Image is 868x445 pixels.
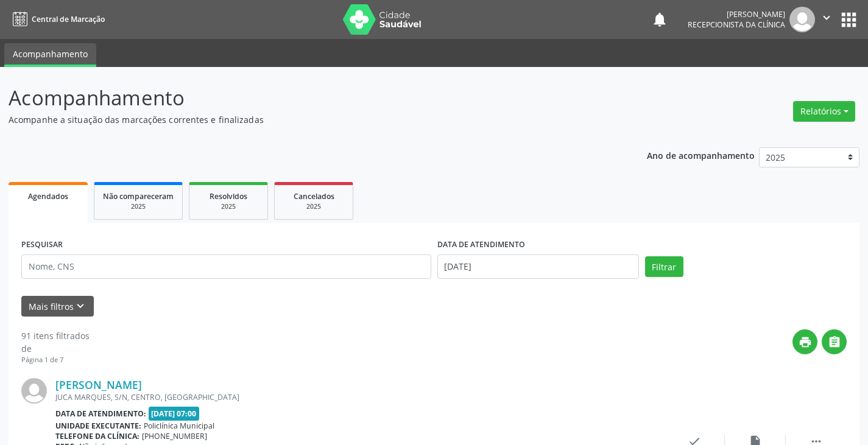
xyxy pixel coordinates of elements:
span: Não compareceram [103,191,174,201]
span: Central de Marcação [32,14,105,24]
b: Data de atendimento: [55,408,146,419]
input: Nome, CNS [21,254,431,279]
i:  [820,11,833,24]
span: [PHONE_NUMBER] [142,431,207,441]
i:  [828,335,841,349]
span: Policlínica Municipal [144,421,214,431]
p: Acompanhe a situação das marcações correntes e finalizadas [9,113,604,126]
button: print [792,329,817,354]
button: Filtrar [645,256,683,277]
div: Página 1 de 7 [21,355,90,365]
img: img [789,7,815,32]
a: Acompanhamento [4,43,96,67]
button: notifications [651,11,668,28]
p: Acompanhamento [9,83,604,113]
button: apps [838,9,859,30]
a: Central de Marcação [9,9,105,29]
img: img [21,378,47,404]
div: 91 itens filtrados [21,329,90,342]
div: [PERSON_NAME] [688,9,785,19]
div: JUCA MARQUES, S/N, CENTRO, [GEOGRAPHIC_DATA] [55,392,664,402]
span: Agendados [28,191,68,201]
button: Relatórios [793,101,855,122]
i: print [799,335,812,349]
div: 2025 [198,202,259,211]
div: 2025 [103,202,174,211]
div: 2025 [283,202,344,211]
button:  [822,329,847,354]
label: DATA DE ATENDIMENTO [437,236,525,254]
div: de [21,342,90,355]
i: keyboard_arrow_down [74,300,87,313]
b: Telefone da clínica: [55,431,139,441]
button: Mais filtroskeyboard_arrow_down [21,296,94,317]
span: Cancelados [294,191,334,201]
button:  [815,7,838,32]
label: PESQUISAR [21,236,63,254]
input: Selecione um intervalo [437,254,639,279]
span: Recepcionista da clínica [688,19,785,30]
p: Ano de acompanhamento [647,147,755,163]
span: [DATE] 07:00 [149,407,200,421]
a: [PERSON_NAME] [55,378,142,391]
b: Unidade executante: [55,421,141,431]
span: Resolvidos [210,191,247,201]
